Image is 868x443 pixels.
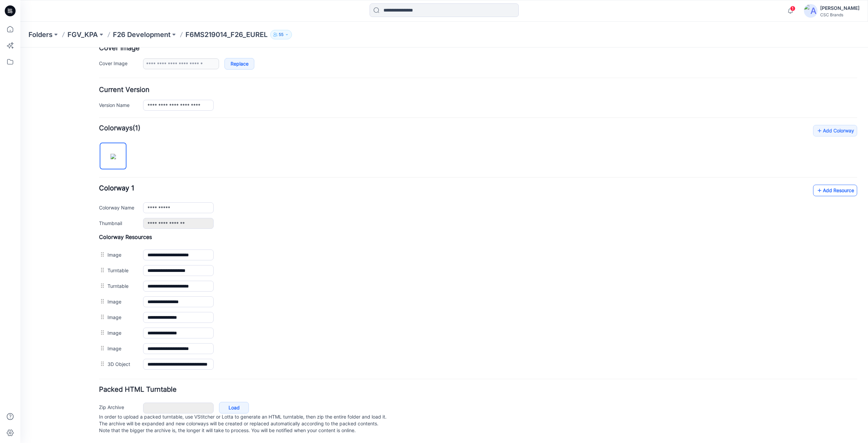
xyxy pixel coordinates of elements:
[79,366,837,386] p: In order to upload a packed turntable, use VStitcher or Lotta to generate an HTML turntable, then...
[79,136,114,145] span: Colorway 1
[820,4,860,12] div: [PERSON_NAME]
[87,297,116,304] label: Image
[90,106,96,112] img: eyJhbGciOiJIUzI1NiIsImtpZCI6IjAiLCJzbHQiOiJzZXMiLCJ0eXAiOiJKV1QifQ.eyJkYXRhIjp7InR5cGUiOiJzdG9yYW...
[204,11,234,22] a: Replace
[185,30,268,39] p: F6MS219014_F26_EUREL
[793,77,837,89] a: Add Colorway
[804,4,817,18] img: avatar
[820,12,860,17] div: CSC Brands
[199,354,229,366] a: Load
[79,339,837,345] h4: Packed HTML Turntable
[87,313,116,320] label: 3D Object
[790,6,795,11] span: 1
[279,31,283,38] p: 55
[87,250,116,258] label: Image
[87,219,116,226] label: Turntable
[87,235,116,242] label: Turntable
[87,203,116,211] label: Image
[79,39,837,45] h4: Current Version
[87,281,116,289] label: Image
[79,76,112,85] strong: Colorways
[20,48,868,443] iframe: edit-style
[79,156,116,164] label: Colorway Name
[87,266,116,273] label: Image
[79,186,837,193] h4: Colorway Resources
[79,356,116,363] label: Zip Archive
[79,12,116,19] label: Cover Image
[112,76,120,85] span: (1)
[113,30,171,39] a: F26 Development
[28,30,53,39] a: Folders
[79,172,116,179] label: Thumbnail
[67,30,98,39] a: FGV_KPA
[79,54,116,61] label: Version Name
[793,137,837,149] a: Add Resource
[270,30,292,39] button: 55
